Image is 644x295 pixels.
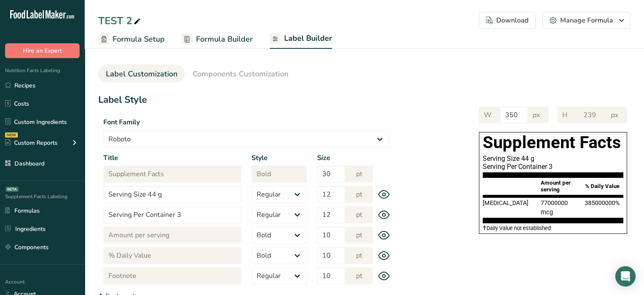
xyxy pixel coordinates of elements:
div: Open Intercom Messenger [615,266,636,287]
label: Title [103,153,241,163]
label: Font Family [103,117,390,127]
input: 10 [317,227,345,244]
input: 10 [317,267,345,284]
span: Components Customization [193,68,288,80]
div: NEW [5,132,18,138]
span: % Daily Value [585,183,619,189]
span: Amount per serving [541,180,571,193]
h1: Label Style [98,93,395,107]
span: Label Builder [284,33,332,44]
section: Daily Value not established [483,223,623,233]
div: Serving Per Container 3 [483,163,623,171]
div: Custom Reports [5,138,58,147]
span: † [483,224,486,232]
div: BETA [6,187,19,192]
span: Formula Builder [196,34,253,45]
button: Manage Formula [542,12,630,29]
span: [MEDICAL_DATA] [483,199,528,207]
a: Label Builder [270,29,332,49]
button: Download [479,12,536,29]
div: Download [486,15,528,25]
h1: Supplement Facts [483,132,623,153]
a: Formula Builder [182,30,253,49]
label: Style [252,153,307,163]
input: 30 [317,166,345,183]
a: Formula Setup [98,30,165,49]
input: 10 [317,247,345,264]
div: Manage Formula [550,15,623,25]
span: 77000000 mcg [541,199,568,216]
span: Label Customization [106,68,177,80]
span: 385000000% [585,199,620,207]
span: Formula Setup [113,34,165,45]
input: Serving Per Container 3 [103,206,241,223]
button: Hire an Expert [5,43,80,58]
div: TEST 2 [98,13,142,28]
input: 12 [317,206,345,223]
label: Size [317,153,373,163]
input: 12 [317,186,345,203]
div: Serving Size 44 g [483,155,623,163]
input: Serving Size 44 g [103,186,241,203]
